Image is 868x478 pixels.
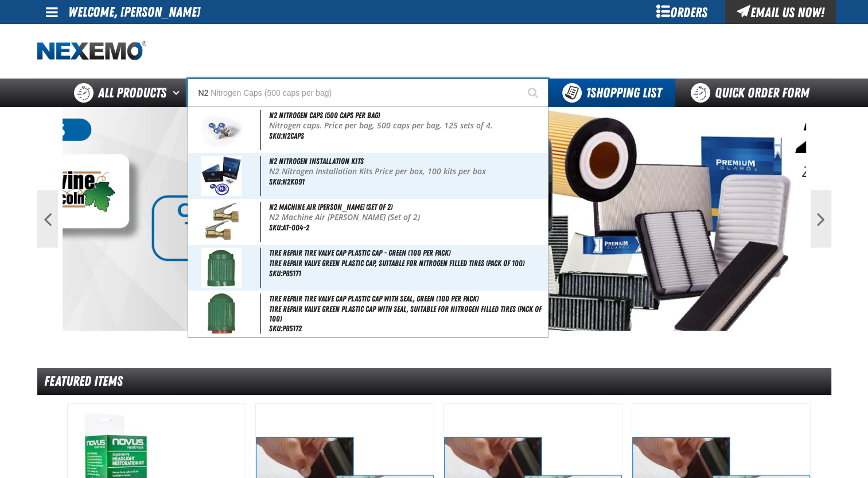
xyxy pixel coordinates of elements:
p: N2 Nitrogen Installation Kits Price per box, 100 kits per box [269,167,545,177]
button: You have 1 Shopping List. Open to view details [548,79,675,107]
button: Previous [37,190,58,248]
span: N2 Nitrogen Caps (500 caps per bag) [269,111,380,120]
span: N2 Machine Air [PERSON_NAME] (Set of 2) [269,202,392,211]
strong: 1 [586,85,590,101]
img: 5b1158ef6d538239083331-n2_caps_2.jpg [201,110,242,150]
input: Search [188,79,548,107]
img: 5b1159dbaddf8072259173-p85171.jpg [201,248,242,288]
span: Shopping List [586,85,661,101]
span: SKU:AT-004-2 [269,223,309,232]
span: Tire Repair Tire Valve Cap Plastic Cap - GREEN (100 per pack) [269,248,450,257]
span: All Products [98,83,166,103]
span: SKU:N2K091 [269,177,305,186]
span: Tire Repair Valve Green Plastic Cap with Seal, Suitable for Nitrogen Filled Tires (Pack of 100) [269,304,545,324]
p: Nitrogen caps. Price per bag, 500 caps per bag, 125 sets of 4. [269,121,545,131]
span: SKU:P85172 [269,324,302,333]
img: 5fd91b3bb851d500494141-P85172.jpg [208,293,235,334]
span: SKU:P85171 [269,269,301,278]
img: Nexemo logo [37,41,146,61]
button: Start Searching [520,79,548,107]
span: Tire Repair Tire Valve Cap Plastic Cap with Seal, GREEN (100 per pack) [269,294,478,303]
button: Open All Products pages [169,79,188,107]
button: Next [811,190,831,248]
img: 5b1158ef7ca4b724256755-n2kit_2.jpg [201,156,242,196]
div: Featured Items [37,368,831,395]
img: 5b11587c5de1a760062425-at-004-2.jpg [202,202,242,242]
span: Tire Repair Valve Green Plastic Cap, Suitable for Nitrogen Filled Tires (Pack of 100) [269,258,545,268]
p: N2 Machine Air [PERSON_NAME] (Set of 2) [269,213,545,222]
a: Quick Order Form [675,79,831,107]
span: SKU:N2CAPS [269,131,304,140]
span: N2 Nitrogen Installation Kits [269,156,364,166]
